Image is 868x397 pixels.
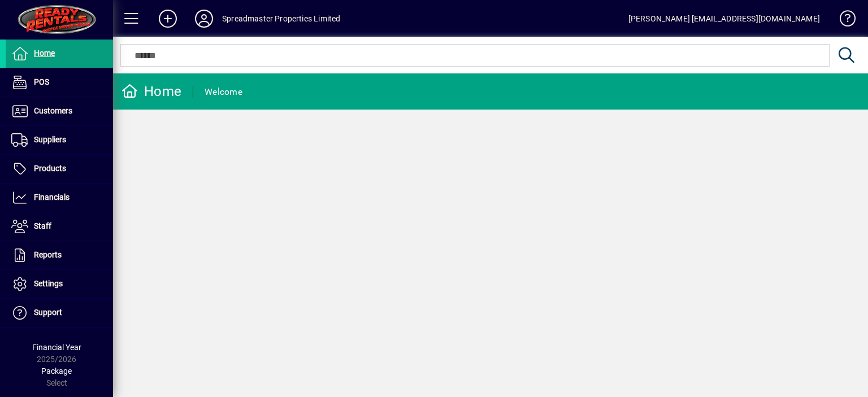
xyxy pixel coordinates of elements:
button: Add [150,8,186,29]
a: Knowledge Base [831,2,854,39]
button: Profile [186,8,222,29]
span: Financials [34,193,70,202]
span: Support [34,308,62,317]
span: Settings [34,279,63,288]
span: Staff [34,221,51,230]
a: Support [6,299,113,327]
div: [PERSON_NAME] [EMAIL_ADDRESS][DOMAIN_NAME] [628,10,820,28]
a: Customers [6,97,113,125]
span: POS [34,77,49,86]
span: Reports [34,250,62,259]
div: Welcome [205,83,242,101]
a: Reports [6,241,113,269]
div: Home [121,82,181,101]
span: Customers [34,106,72,115]
a: Products [6,155,113,183]
a: POS [6,68,113,97]
a: Settings [6,270,113,298]
a: Staff [6,212,113,241]
span: Home [34,49,55,58]
a: Financials [6,184,113,212]
span: Suppliers [34,135,66,144]
div: Spreadmaster Properties Limited [222,10,340,28]
span: Financial Year [32,343,81,352]
a: Suppliers [6,126,113,154]
span: Package [41,367,72,376]
span: Products [34,164,66,173]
